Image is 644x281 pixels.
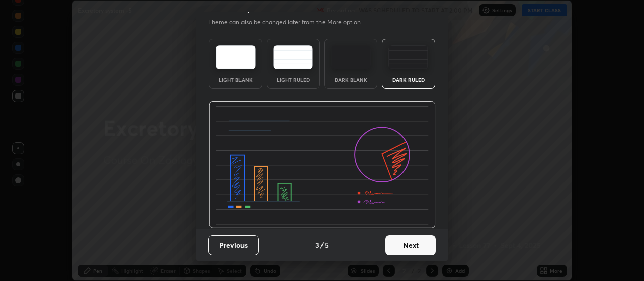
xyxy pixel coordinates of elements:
img: lightRuledTheme.5fabf969.svg [273,45,313,69]
div: Dark Ruled [388,77,429,82]
img: lightTheme.e5ed3b09.svg [216,45,256,69]
img: darkTheme.f0cc69e5.svg [331,45,371,69]
h4: / [320,240,324,250]
img: darkRuledThemeBanner.864f114c.svg [209,101,436,229]
h4: 5 [325,240,329,250]
button: Previous [208,235,259,255]
div: Dark Blank [331,77,371,82]
div: Light Ruled [273,77,313,82]
p: Theme can also be changed later from the More option [208,18,371,27]
button: Next [385,235,436,255]
h4: 3 [315,240,319,250]
div: Light Blank [215,77,256,82]
img: darkRuledTheme.de295e13.svg [388,45,428,69]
